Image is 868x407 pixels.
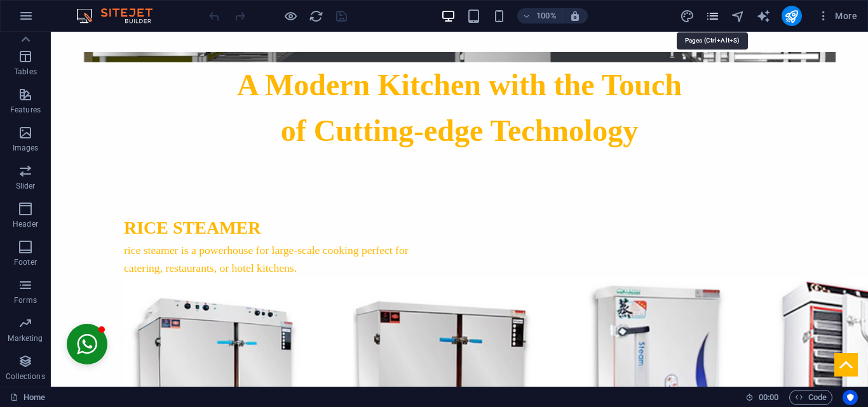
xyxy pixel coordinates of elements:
[680,8,695,23] button: design
[8,333,43,344] p: Marketing
[759,390,778,405] span: 00 00
[789,390,832,405] button: Code
[309,9,323,23] i: Reload page
[14,67,37,77] p: Tables
[843,390,858,405] button: Usercentrics
[14,295,37,305] p: Forms
[6,371,44,382] p: Collections
[756,8,771,23] button: text_generator
[812,6,862,26] button: More
[308,8,323,23] button: reload
[73,8,168,23] img: Editor Logo
[16,181,36,191] p: Slider
[768,392,770,402] span: :
[756,9,771,23] i: AI Writer
[680,9,695,23] i: Design (Ctrl+Alt+Y)
[817,10,857,22] span: More
[10,390,45,405] a: Click to cancel selection. Double-click to open Pages
[283,8,298,23] button: Click here to leave preview mode and continue editing
[731,9,745,23] i: Navigator
[13,219,38,229] p: Header
[14,257,37,267] p: Footer
[10,105,41,115] p: Features
[517,8,562,23] button: 100%
[784,9,799,23] i: Publish
[782,6,802,26] button: publish
[731,8,746,23] button: navigator
[705,8,721,23] button: pages
[745,390,779,405] h6: Session time
[13,143,39,153] p: Images
[16,292,57,333] button: Open chat window
[536,8,557,23] h6: 100%
[795,390,827,405] span: Code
